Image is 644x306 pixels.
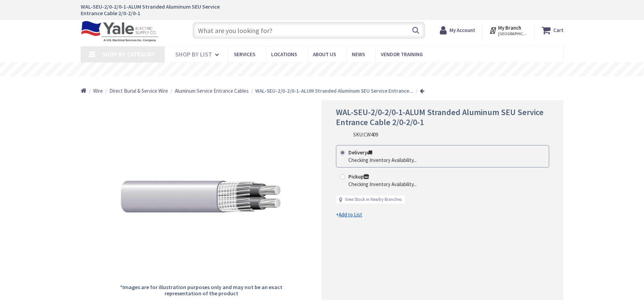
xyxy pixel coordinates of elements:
span: Locations [271,51,297,58]
span: WAL-SEU-2/0-2/0-1-ALUM Stranded Aluminum SEU Service Entrance Cable 2/0-2/0-1 [336,107,544,127]
span: Services [234,51,255,58]
span: Shop By Category [102,50,155,58]
strong: Pickup [348,173,369,180]
span: CW409 [364,131,378,138]
strong: WAL-SEU-2/0-2/0-1-ALUM Stranded Aluminum SEU Service Entrance... [255,88,413,94]
span: News [352,51,365,58]
img: WAL-SEU-2/0-2/0-1-ALUM Stranded Aluminum SEU Service Entrance Cable 2/0-2/0-1 [119,115,284,279]
a: +Add to List [336,211,362,218]
input: What are you looking for? [192,22,425,39]
div: Checking Inventory Availability... [348,156,417,164]
strong: My Branch [498,24,521,31]
div: Checking Inventory Availability... [348,181,417,188]
u: Add to List [339,211,362,218]
span: Vendor Training [381,51,423,58]
div: My Branch [GEOGRAPHIC_DATA], [GEOGRAPHIC_DATA] [489,24,527,37]
span: Direct Burial & Service Wire [109,88,168,94]
span: Shop By List [175,50,212,58]
span: About Us [313,51,336,58]
span: [GEOGRAPHIC_DATA], [GEOGRAPHIC_DATA] [498,31,527,37]
a: View Stock in Nearby Branches [345,196,402,203]
h1: WAL-SEU-2/0-2/0-1-ALUM Stranded Aluminum SEU Service Entrance Cable 2/0-2/0-1 [81,3,235,17]
strong: Cart [553,24,564,37]
a: My Account [440,24,475,37]
img: Yale Electric Supply Co. [81,21,159,42]
strong: My Account [449,27,475,33]
span: Wire [93,88,103,94]
span: Aluminum Service Entrance Cables [175,88,249,94]
a: Cart [542,24,564,37]
a: Aluminum Service Entrance Cables [175,87,249,94]
span: + [336,211,362,218]
div: SKU: [353,131,378,138]
strong: Delivery [348,149,372,156]
a: Wire [93,87,103,94]
a: Direct Burial & Service Wire [109,87,168,94]
h5: *Images are for illustration purposes only and may not be an exact representation of the product [119,284,284,296]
